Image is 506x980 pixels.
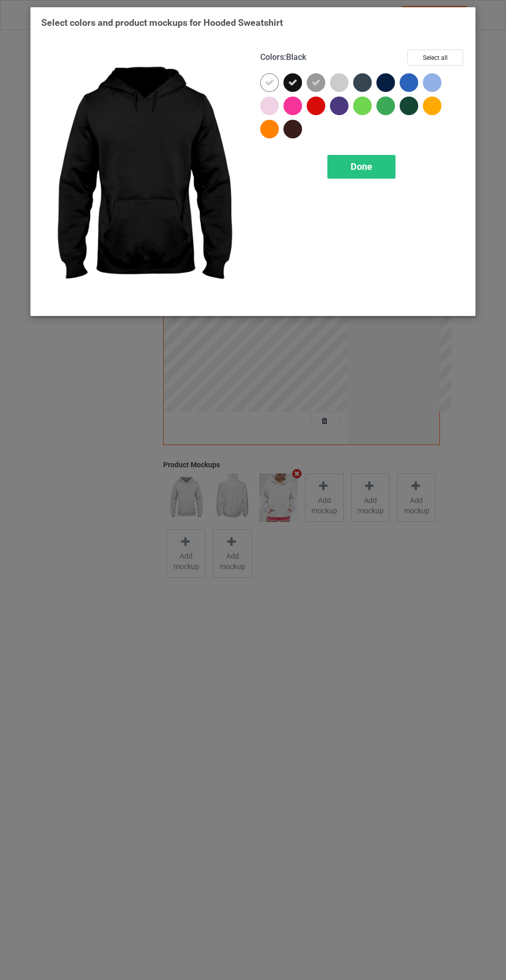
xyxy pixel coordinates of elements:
button: Select all [407,50,463,66]
img: regular.jpg [41,50,246,305]
h4: : [260,52,306,63]
span: Select colors and product mockups for Hooded Sweatshirt [41,17,283,28]
span: Done [351,161,372,172]
span: Black [286,52,306,62]
span: Colors [260,52,284,62]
